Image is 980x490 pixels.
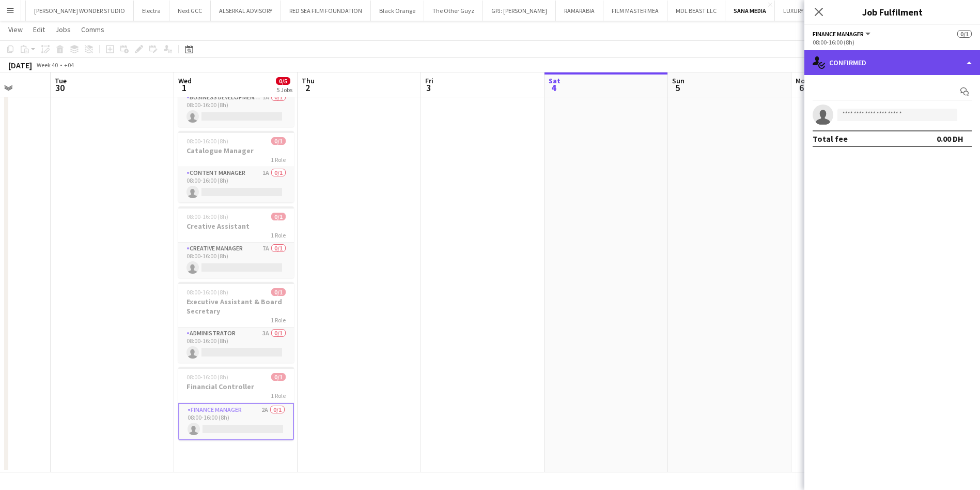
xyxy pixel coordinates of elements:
[186,213,228,220] span: 08:00-16:00 (8h)
[178,297,294,316] h3: Executive Assistant & Board Secretary
[33,25,45,34] span: Edit
[276,86,292,94] div: 5 Jobs
[134,1,169,21] button: Electra
[547,82,561,94] span: 4
[177,82,192,94] span: 1
[796,76,809,85] span: Mon
[371,1,424,21] button: Black Orange
[271,373,286,381] span: 0/1
[281,1,371,21] button: RED SEA FILM FOUNDATION
[271,137,286,145] span: 0/1
[804,5,980,19] h3: Job Fulfilment
[34,61,60,69] span: Week 40
[813,30,864,38] span: Finance Manager
[51,23,75,36] a: Jobs
[672,76,685,85] span: Sun
[556,1,603,21] button: RAMARABIA
[178,403,294,440] app-card-role: Finance Manager2A0/108:00-16:00 (8h)
[29,23,49,36] a: Edit
[725,1,775,21] button: SANA MEDIA
[178,328,294,363] app-card-role: Administrator3A0/108:00-16:00 (8h)
[178,92,294,127] app-card-role: Business Development Manager1A0/108:00-16:00 (8h)
[186,373,228,381] span: 08:00-16:00 (8h)
[271,231,286,239] span: 1 Role
[549,76,561,85] span: Sat
[186,288,228,296] span: 08:00-16:00 (8h)
[178,221,294,231] h3: Creative Assistant
[671,82,685,94] span: 5
[300,82,315,94] span: 2
[271,213,286,220] span: 0/1
[667,1,725,21] button: MDL BEAST LLC
[271,316,286,324] span: 1 Role
[775,1,823,21] button: LUXURY KSA
[483,1,556,21] button: GPJ: [PERSON_NAME]
[77,23,108,36] a: Comms
[186,137,228,145] span: 08:00-16:00 (8h)
[178,167,294,202] app-card-role: Content Manager1A0/108:00-16:00 (8h)
[813,133,848,144] div: Total fee
[53,82,67,94] span: 30
[178,76,192,85] span: Wed
[302,76,315,85] span: Thu
[424,82,433,94] span: 3
[937,133,963,144] div: 0.00 DH
[276,77,290,85] span: 0/5
[178,206,294,278] app-job-card: 08:00-16:00 (8h)0/1Creative Assistant1 RoleCreative Manager7A0/108:00-16:00 (8h)
[794,82,809,94] span: 6
[271,288,286,296] span: 0/1
[178,131,294,202] app-job-card: 08:00-16:00 (8h)0/1Catalogue Manager1 RoleContent Manager1A0/108:00-16:00 (8h)
[804,50,980,75] div: Confirmed
[64,61,74,69] div: +04
[26,1,134,21] button: [PERSON_NAME] WONDER STUDIO
[424,1,483,21] button: The Other Guyz
[169,1,211,21] button: Next GCC
[55,76,67,85] span: Tue
[8,60,32,70] div: [DATE]
[4,23,27,36] a: View
[271,156,286,164] span: 1 Role
[813,38,972,46] div: 08:00-16:00 (8h)
[271,392,286,399] span: 1 Role
[603,1,667,21] button: FILM MASTER MEA
[813,30,872,38] button: Finance Manager
[211,1,281,21] button: ALSERKAL ADVISORY
[957,30,972,38] span: 0/1
[178,382,294,391] h3: Financial Controller
[425,76,433,85] span: Fri
[55,25,71,34] span: Jobs
[8,25,23,34] span: View
[178,367,294,440] app-job-card: 08:00-16:00 (8h)0/1Financial Controller1 RoleFinance Manager2A0/108:00-16:00 (8h)
[178,282,294,363] app-job-card: 08:00-16:00 (8h)0/1Executive Assistant & Board Secretary1 RoleAdministrator3A0/108:00-16:00 (8h)
[81,25,104,34] span: Comms
[178,243,294,278] app-card-role: Creative Manager7A0/108:00-16:00 (8h)
[178,146,294,155] h3: Catalogue Manager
